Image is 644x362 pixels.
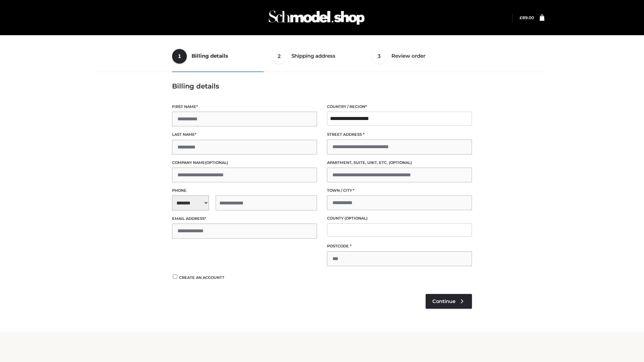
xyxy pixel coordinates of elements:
[344,216,368,221] span: (optional)
[327,187,472,194] label: Town / City
[389,160,412,165] span: (optional)
[172,82,472,90] h3: Billing details
[327,131,472,138] label: Street address
[266,4,367,31] img: Schmodel Admin 964
[426,294,472,309] a: Continue
[179,275,224,280] span: Create an account?
[520,15,534,20] a: £89.00
[432,298,455,304] span: Continue
[172,216,317,222] label: Email address
[172,131,317,138] label: Last name
[520,15,534,20] bdi: 89.00
[327,104,472,110] label: Country / Region
[172,104,317,110] label: First name
[172,187,317,194] label: Phone
[172,160,317,166] label: Company name
[172,275,178,279] input: Create an account?
[327,215,472,222] label: County
[520,15,522,20] span: £
[327,160,472,166] label: Apartment, suite, unit, etc.
[327,243,472,249] label: Postcode
[205,160,228,165] span: (optional)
